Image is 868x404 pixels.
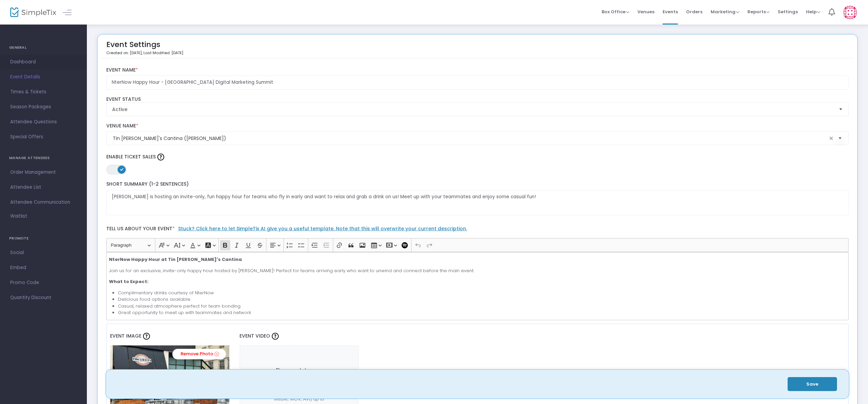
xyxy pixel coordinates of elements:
[827,134,835,142] span: clear
[806,9,820,15] span: Help
[239,332,270,339] span: Event Video
[106,252,849,320] div: Rich Text Editor, main
[106,123,849,129] label: Venue Name
[10,73,77,81] span: Event Details
[143,333,150,340] img: question-mark
[9,41,78,55] h4: GENERAL
[10,263,77,272] span: Embed
[10,88,77,96] span: Times & Tickets
[9,151,78,165] h4: MANAGE ATTENDEES
[111,241,146,249] span: Paragraph
[602,9,629,15] span: Box Office
[10,133,77,141] span: Special Offers
[109,267,846,274] p: Join us for an exclusive, invite-only happy hour hosted by [PERSON_NAME]! Perfect for teams arriv...
[10,58,77,66] span: Dashboard
[10,103,77,111] span: Season Packages
[106,152,849,162] label: Enable Ticket Sales
[112,106,834,113] span: Active
[10,248,77,257] span: Social
[172,349,226,359] a: Remove Photo
[118,296,846,303] li: Delicious food options available
[118,309,846,316] li: Great opportunity to meet up with teammates and network
[118,303,846,310] li: Casual, relaxed atmosphere perfect for team bonding
[788,377,837,391] button: Save
[10,293,77,302] span: Quantity Discount
[10,168,77,177] span: Order Management
[637,3,654,20] span: Venues
[113,135,827,142] input: Select Venue
[142,50,183,56] span: , Last Modified: [DATE]
[108,240,154,250] button: Paragraph
[106,96,849,103] label: Event Status
[118,290,846,296] li: Complimentary drinks courtesy of NterNow
[835,131,845,145] button: Select
[778,3,798,20] span: Settings
[10,213,27,220] span: Waitlist
[103,222,852,238] label: Tell us about your event
[686,3,702,20] span: Orders
[10,118,77,126] span: Attendee Questions
[271,366,327,385] p: Drag and drop or
[711,9,739,15] span: Marketing
[157,154,164,160] img: question-mark
[836,103,846,116] button: Select
[10,198,77,207] span: Attendee Communication
[120,168,123,171] span: ON
[109,256,242,263] strong: NterNow Happy Hour at Tin [PERSON_NAME]'s Cantina
[106,181,189,187] span: Short Summary (1-2 Sentences)
[663,3,678,20] span: Events
[106,238,849,252] div: Editor toolbar
[10,278,77,287] span: Promo Code
[178,225,467,232] a: Stuck? Click here to let SimpleTix AI give you a useful template. Note that this will overwrite y...
[106,50,183,56] p: Created on: [DATE]
[106,67,849,73] label: Event Name
[272,333,279,340] img: question-mark
[110,332,141,339] span: Event Image
[9,232,78,245] h4: PROMOTE
[106,38,183,58] div: Event Settings
[10,183,77,192] span: Attendee List
[109,278,149,285] strong: What to Expect:
[747,9,770,15] span: Reports
[106,76,849,90] input: Enter Event Name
